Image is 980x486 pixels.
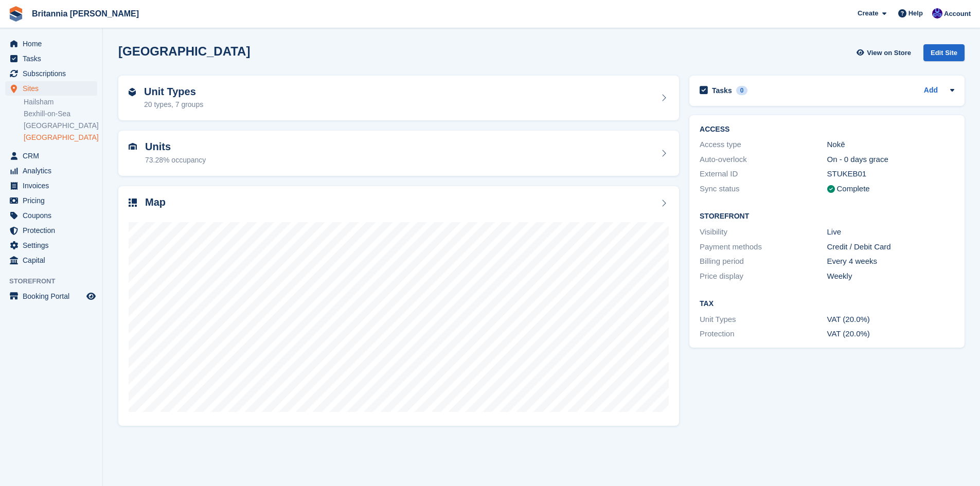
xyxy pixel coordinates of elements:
span: Analytics [23,164,84,178]
span: Account [944,9,971,19]
div: On - 0 days grace [827,154,954,166]
span: Create [858,8,878,19]
h2: Units [145,141,206,153]
span: Protection [23,223,84,238]
img: unit-type-icn-2b2737a686de81e16bb02015468b77c625bbabd49415b5ef34ead5e3b44a266d.svg [129,88,136,96]
span: Sites [23,81,84,96]
div: 73.28% occupancy [145,155,206,166]
div: Complete [837,183,870,195]
span: Tasks [23,51,84,66]
span: Home [23,37,84,51]
a: menu [5,238,97,253]
a: menu [5,193,97,208]
h2: Tasks [712,86,732,95]
div: Payment methods [700,241,827,253]
a: menu [5,253,97,267]
a: [GEOGRAPHIC_DATA] [24,121,97,131]
a: Hailsham [24,97,97,107]
a: menu [5,149,97,163]
span: Coupons [23,208,84,223]
div: Nokē [827,139,954,151]
h2: Tax [700,300,954,308]
div: External ID [700,168,827,180]
div: Billing period [700,256,827,267]
div: 0 [736,86,748,95]
span: CRM [23,149,84,163]
div: Every 4 weeks [827,256,954,267]
a: menu [5,37,97,51]
h2: Unit Types [144,86,203,98]
div: Protection [700,328,827,340]
span: Capital [23,253,84,267]
a: menu [5,66,97,81]
h2: Storefront [700,212,954,221]
a: menu [5,208,97,223]
span: Invoices [23,178,84,193]
span: Storefront [9,276,102,286]
h2: ACCESS [700,125,954,134]
img: Simon Clark [932,8,942,19]
a: Unit Types 20 types, 7 groups [118,76,679,121]
a: menu [5,178,97,193]
a: menu [5,51,97,66]
img: map-icn-33ee37083ee616e46c38cad1a60f524a97daa1e2b2c8c0bc3eb3415660979fc1.svg [129,199,137,207]
a: Units 73.28% occupancy [118,131,679,176]
h2: [GEOGRAPHIC_DATA] [118,44,250,58]
div: Unit Types [700,314,827,326]
a: Map [118,186,679,426]
div: Visibility [700,226,827,238]
a: Britannia [PERSON_NAME] [28,5,143,22]
div: VAT (20.0%) [827,328,954,340]
div: Price display [700,271,827,282]
div: Weekly [827,271,954,282]
div: Access type [700,139,827,151]
h2: Map [145,196,166,208]
div: Sync status [700,183,827,195]
div: VAT (20.0%) [827,314,954,326]
div: Auto-overlock [700,154,827,166]
a: menu [5,289,97,303]
span: View on Store [867,48,911,58]
div: Credit / Debit Card [827,241,954,253]
a: menu [5,164,97,178]
span: Booking Portal [23,289,84,303]
a: Add [924,85,938,97]
a: menu [5,223,97,238]
div: 20 types, 7 groups [144,99,203,110]
a: Preview store [85,290,97,302]
img: unit-icn-7be61d7bf1b0ce9d3e12c5938cc71ed9869f7b940bace4675aadf7bd6d80202e.svg [129,143,137,150]
div: STUKEB01 [827,168,954,180]
img: stora-icon-8386f47178a22dfd0bd8f6a31ec36ba5ce8667c1dd55bd0f319d3a0aa187defe.svg [8,6,24,22]
a: [GEOGRAPHIC_DATA] [24,133,97,142]
div: Live [827,226,954,238]
span: Subscriptions [23,66,84,81]
a: Edit Site [923,44,965,65]
a: menu [5,81,97,96]
span: Help [908,8,923,19]
a: Bexhill-on-Sea [24,109,97,119]
div: Edit Site [923,44,965,61]
span: Pricing [23,193,84,208]
span: Settings [23,238,84,253]
a: View on Store [855,44,915,61]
